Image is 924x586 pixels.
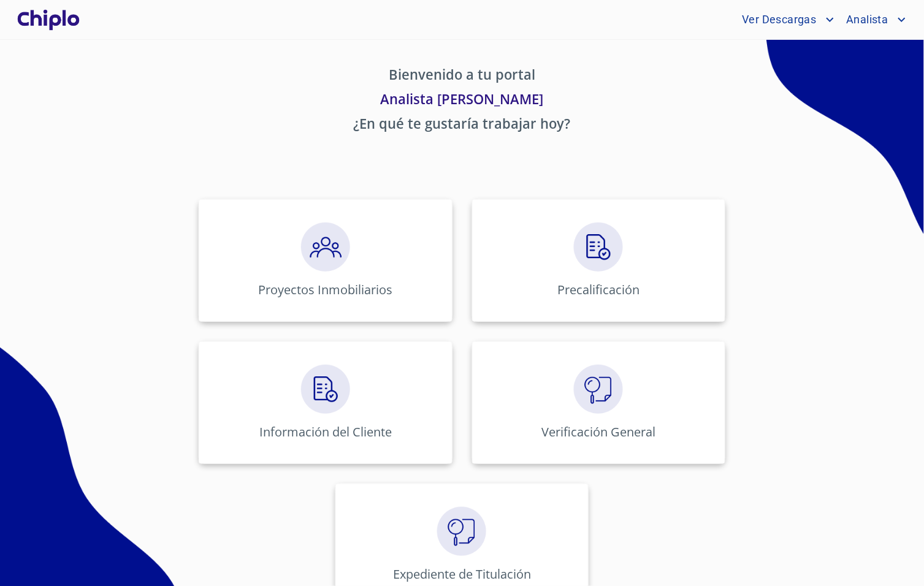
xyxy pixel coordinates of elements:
p: Expediente de Titulación [393,566,531,582]
p: Información del Cliente [259,424,392,440]
span: Ver Descargas [733,10,823,29]
button: account of current user [733,10,838,29]
p: Analista [PERSON_NAME] [85,89,840,113]
p: Precalificación [557,281,640,298]
button: account of current user [838,10,909,29]
span: Analista [838,10,895,29]
img: megaClickCreditos.png [574,223,623,272]
img: megaClickVerifiacion.png [437,507,486,556]
p: Verificación General [541,424,655,440]
p: ¿En qué te gustaría trabajar hoy? [85,113,840,138]
img: megaClickVerifiacion.png [574,365,623,414]
img: megaClickCreditos.png [301,365,350,414]
p: Bienvenido a tu portal [85,64,840,89]
img: megaClickPrecalificacion.png [301,223,350,272]
p: Proyectos Inmobiliarios [258,281,392,298]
